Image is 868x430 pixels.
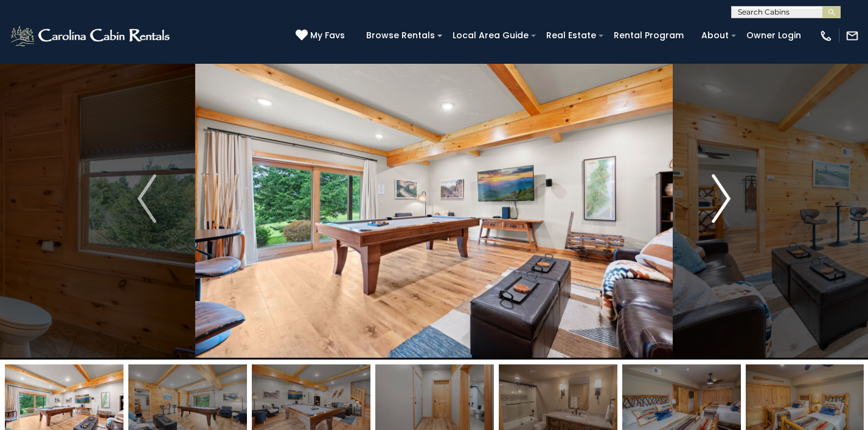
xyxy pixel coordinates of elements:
img: phone-regular-white.png [819,29,833,43]
a: My Favs [296,29,348,43]
a: Local Area Guide [446,26,535,45]
img: arrow [137,174,156,223]
button: Next [673,38,769,360]
img: mail-regular-white.png [845,29,859,43]
button: Previous [99,38,195,360]
a: Real Estate [540,26,602,45]
a: About [695,26,735,45]
a: Browse Rentals [360,26,441,45]
img: White-1-2.png [9,24,173,48]
a: Rental Program [608,26,690,45]
span: My Favs [310,29,345,42]
a: Owner Login [740,26,807,45]
img: arrow [712,174,730,223]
